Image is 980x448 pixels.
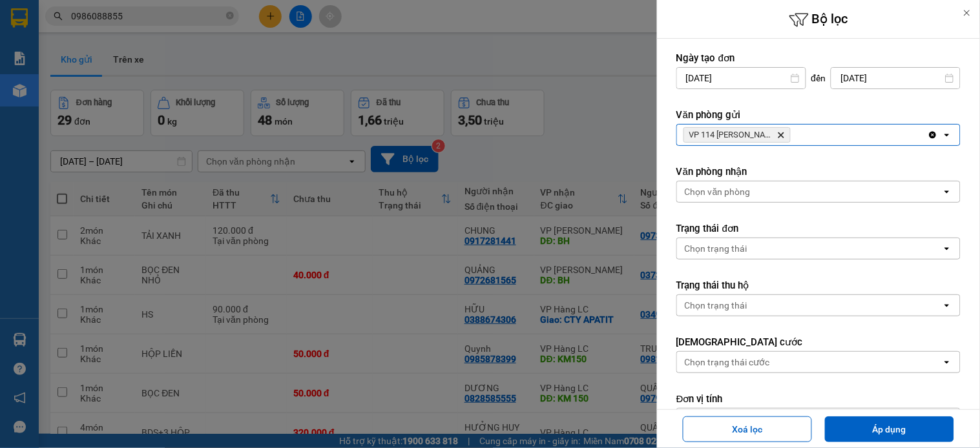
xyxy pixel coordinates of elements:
[685,299,747,312] div: Chọn trạng thái
[677,68,806,88] input: Select a date.
[676,165,961,178] label: Văn phòng nhận
[942,300,952,311] svg: open
[78,30,158,52] b: Sao Việt
[676,108,961,121] label: Văn phòng gửi
[657,10,980,30] h6: Bộ lọc
[777,131,785,139] svg: Delete
[942,357,952,367] svg: open
[683,416,812,442] button: Xoá lọc
[689,130,772,140] span: VP 114 Trần Nhật Duật
[676,222,961,235] label: Trạng thái đơn
[942,130,952,140] svg: open
[793,128,795,141] input: Selected VP 114 Trần Nhật Duật.
[928,130,938,140] svg: Clear all
[676,392,961,405] label: Đơn vị tính
[831,68,960,88] input: Select a date.
[68,75,312,156] h2: VP Nhận: VP Hàng LC
[7,10,72,75] img: logo.jpg
[676,279,961,292] label: Trạng thái thu hộ
[685,242,747,255] div: Chọn trạng thái
[942,187,952,197] svg: open
[676,336,961,349] label: [DEMOGRAPHIC_DATA] cước
[676,52,961,65] label: Ngày tạo đơn
[685,185,751,198] div: Chọn văn phòng
[811,72,826,85] span: đến
[172,10,312,32] b: [DOMAIN_NAME]
[683,127,791,143] span: VP 114 Trần Nhật Duật, close by backspace
[685,356,770,369] div: Chọn trạng thái cước
[825,416,954,442] button: Áp dụng
[942,243,952,254] svg: open
[7,75,104,96] h2: 6FU42PXY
